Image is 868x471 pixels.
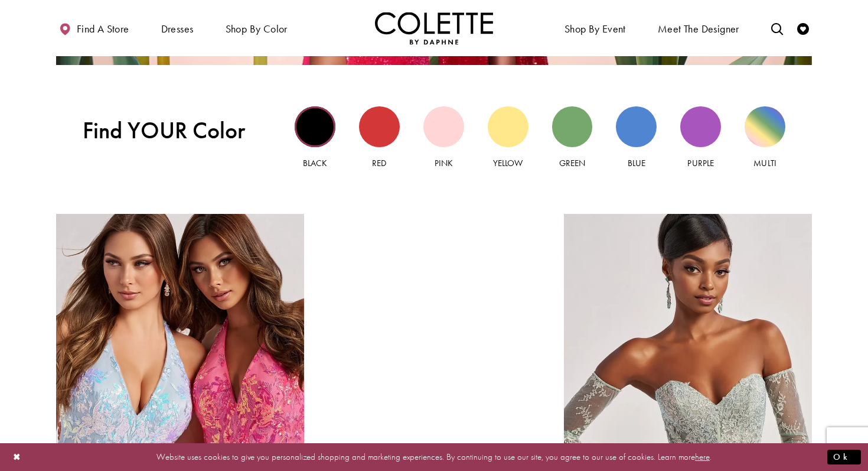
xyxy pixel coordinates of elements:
a: Toggle search [768,12,786,44]
span: Find YOUR Color [83,117,268,144]
div: Blue view [616,106,657,147]
a: Find a store [56,12,132,44]
div: Red view [359,106,400,147]
a: Yellow view Yellow [488,106,528,170]
span: Meet the designer [658,23,739,35]
a: Red view Red [359,106,400,170]
a: Green view Green [552,106,593,170]
img: Colette by Daphne [375,12,493,44]
span: Pink [435,157,453,169]
span: Shop by color [223,12,291,44]
p: Website uses cookies to give you personalized shopping and marketing experiences. By continuing t... [85,449,783,465]
div: Multi view [745,106,785,147]
a: Pink view Pink [423,106,464,170]
div: Black view [295,106,335,147]
a: Purple view Purple [680,106,721,170]
a: Blue view Blue [616,106,657,170]
span: Shop by color [226,23,288,35]
span: Yellow [493,157,523,169]
span: Shop By Event [564,23,626,35]
span: Black [303,157,327,169]
span: Shop By Event [562,12,629,44]
a: Meet the designer [655,12,742,44]
span: Dresses [158,12,197,44]
a: here [695,451,710,463]
button: Submit Dialog [827,450,861,464]
a: Black view Black [295,106,335,170]
a: Check Wishlist [794,12,812,44]
span: Find a store [77,23,129,35]
button: Close Dialog [7,447,27,467]
span: Green [559,157,585,169]
span: Blue [628,157,645,169]
div: Purple view [680,106,721,147]
span: Purple [687,157,713,169]
a: Multi view Multi [745,106,785,170]
span: Multi [753,157,776,169]
div: Yellow view [488,106,528,147]
span: Red [372,157,386,169]
div: Green view [552,106,593,147]
a: Visit Home Page [375,12,493,44]
span: Dresses [161,23,194,35]
div: Pink view [423,106,464,147]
